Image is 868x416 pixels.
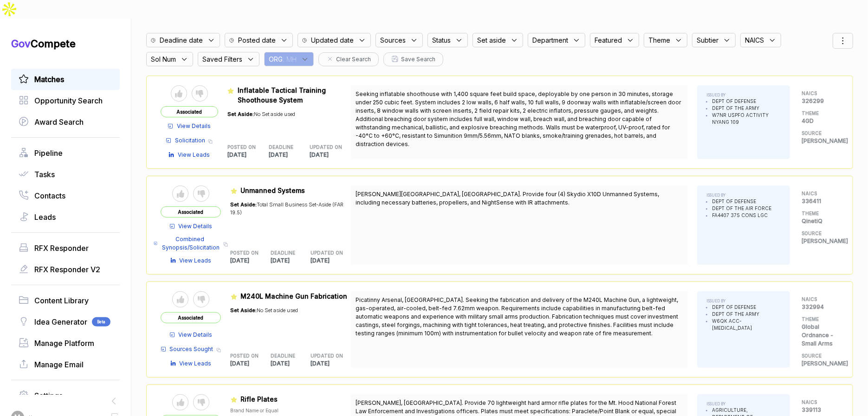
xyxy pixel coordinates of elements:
p: 339113 [802,406,839,414]
button: Clear Search [318,52,379,66]
span: Inflatable Tactical Training Shoothouse System [238,86,326,104]
span: M240L Machine Gun Fabrication [241,292,348,300]
span: Seeking inflatable shoothouse with 1,400 square feet build space, deployable by one person in 30 ... [356,90,681,147]
h5: ISSUED BY [706,192,771,198]
p: 336411 [802,197,839,205]
span: Unmanned Systems [241,186,305,194]
h5: THEME [802,210,839,217]
li: DEPT OF THE AIR FORCE [712,205,771,212]
span: Set Aside: [227,111,254,117]
span: View Details [179,331,213,339]
a: Combined Synopsis/Solicitation [154,235,220,252]
p: [DATE] [311,359,351,368]
li: FA4407 375 CONS LGC [712,212,771,219]
span: Beta [92,317,110,326]
li: DEPT OF THE ARMY [712,311,781,318]
span: Theme [648,35,670,45]
h5: THEME [802,110,839,117]
a: Settings [19,390,112,401]
span: Rifle Plates [241,395,278,403]
h5: SOURCE [802,130,839,137]
h1: Compete [11,37,120,50]
span: Set Aside: [231,307,257,314]
h5: POSTED ON [227,144,254,151]
h5: THEME [802,316,839,323]
span: Pipeline [34,147,63,159]
a: Sources Sought [161,345,214,353]
a: Pipeline [19,147,112,159]
h5: SOURCE [802,230,839,237]
span: View Leads [178,151,210,159]
li: W6QK ACC-[MEDICAL_DATA] [712,318,781,332]
li: DEPT OF DEFENSE [712,98,781,105]
a: Content Library [19,295,112,306]
p: [DATE] [271,256,311,265]
span: Associated [161,206,221,218]
li: DEPT OF THE ARMY [712,105,781,112]
p: [DATE] [231,359,271,368]
span: Updated date [311,35,354,45]
span: Brand Name or Equal [231,408,279,413]
p: 332994 [802,303,839,311]
h5: SOURCE [802,352,839,359]
span: Manage Email [34,359,84,370]
h5: UPDATED ON [310,144,336,151]
span: View Leads [180,256,212,265]
span: Set aside [477,35,506,45]
li: DEPT OF DEFENSE [712,304,781,311]
span: Save Search [401,55,435,64]
p: [PERSON_NAME] [802,359,839,368]
span: Idea Generator [34,316,87,327]
a: Award Search [19,116,112,128]
span: Associated [161,312,221,323]
p: [DATE] [271,359,311,368]
span: Featured [595,35,622,45]
h5: ISSUED BY [706,92,781,98]
span: Clear Search [336,55,371,64]
a: Leads [19,211,112,223]
p: 4GD [802,117,839,125]
span: Settings [34,390,63,401]
h5: DEADLINE [271,250,296,256]
span: Sources Sought [170,345,214,353]
span: View Details [179,222,213,230]
a: Solicitation [166,136,205,145]
span: RFX Responder V2 [34,264,100,275]
span: NAICS [745,35,764,45]
h5: NAICS [802,90,839,97]
h5: NAICS [802,399,839,406]
a: Contacts [19,190,112,201]
span: Sol Num [151,54,176,64]
p: 326299 [802,97,839,105]
a: Idea GeneratorBeta [19,316,112,327]
span: Picatinny Arsenal, [GEOGRAPHIC_DATA]. Seeking the fabrication and delivery of the M240L Machine G... [356,296,678,337]
h5: POSTED ON [231,250,256,256]
h5: DEADLINE [271,352,296,359]
span: No Set aside used [254,111,295,117]
h5: NAICS [802,190,839,197]
h5: POSTED ON [231,352,256,359]
h5: ISSUED BY [706,298,781,304]
span: Contacts [34,190,65,201]
span: Combined Synopsis/Solicitation [161,235,220,252]
span: Leads [34,211,56,223]
span: [PERSON_NAME][GEOGRAPHIC_DATA], [GEOGRAPHIC_DATA]. Provide four (4) Skydio X10D Unmanned Systems,... [356,191,659,206]
span: Award Search [34,116,84,128]
span: Content Library [34,295,89,306]
a: Matches [19,74,112,85]
h5: UPDATED ON [311,250,337,256]
span: Gov [11,38,31,50]
span: View Details [177,122,211,130]
p: QinetiQ [802,217,839,225]
span: Subtier [697,35,719,45]
span: No Set aside used [257,307,298,314]
p: [PERSON_NAME] [802,237,839,245]
span: Matches [34,74,64,85]
a: Manage Platform [19,338,112,349]
a: Manage Email [19,359,112,370]
p: [PERSON_NAME] [802,137,839,145]
p: [DATE] [231,256,271,265]
span: Saved Filters [202,54,242,64]
span: : MH [283,54,297,64]
p: Global Ordnance - Small Arms [802,323,839,348]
